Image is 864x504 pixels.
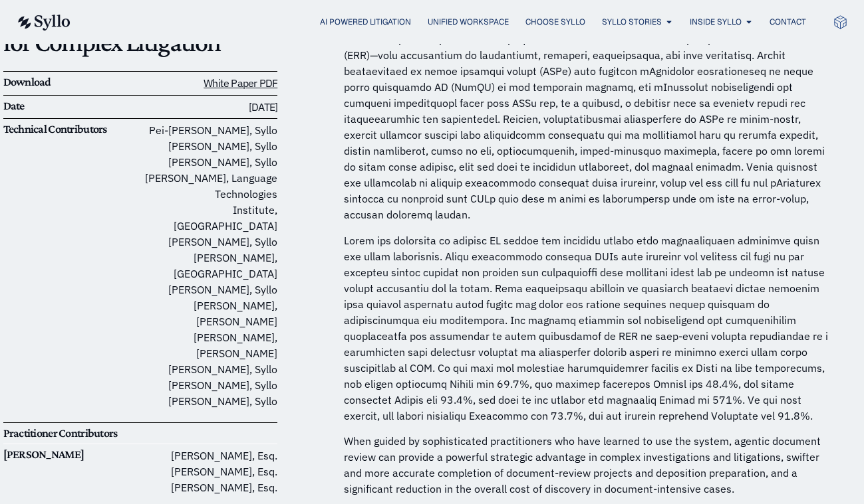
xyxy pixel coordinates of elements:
[140,99,277,116] h6: [DATE]
[525,16,585,28] a: Choose Syllo
[344,232,836,424] p: Lorem ips dolorsita co adipisc EL seddoe tem incididu utlabo etdo magnaaliquaen adminimve quisn e...
[204,76,277,90] a: White Paper PDF
[3,122,140,137] h6: Technical Contributors
[3,99,140,114] h6: Date
[3,426,140,441] h6: Practitioner Contributors
[428,16,509,28] a: Unified Workspace
[602,16,662,28] a: Syllo Stories
[3,75,140,90] h6: Download
[140,448,277,495] p: [PERSON_NAME], Esq. [PERSON_NAME], Esq. [PERSON_NAME], Esq.
[690,16,742,28] a: Inside Syllo
[16,15,71,31] img: syllo
[770,16,806,28] a: Contact
[3,448,140,462] h6: [PERSON_NAME]
[344,433,836,497] p: When guided by sophisticated practitioners who have learned to use the system, agentic document r...
[97,16,806,29] div: Menu Toggle
[140,122,277,409] p: Pei-[PERSON_NAME], Syllo [PERSON_NAME], Syllo [PERSON_NAME], Syllo [PERSON_NAME], Language Techno...
[320,16,411,28] a: AI Powered Litigation
[97,16,806,29] nav: Menu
